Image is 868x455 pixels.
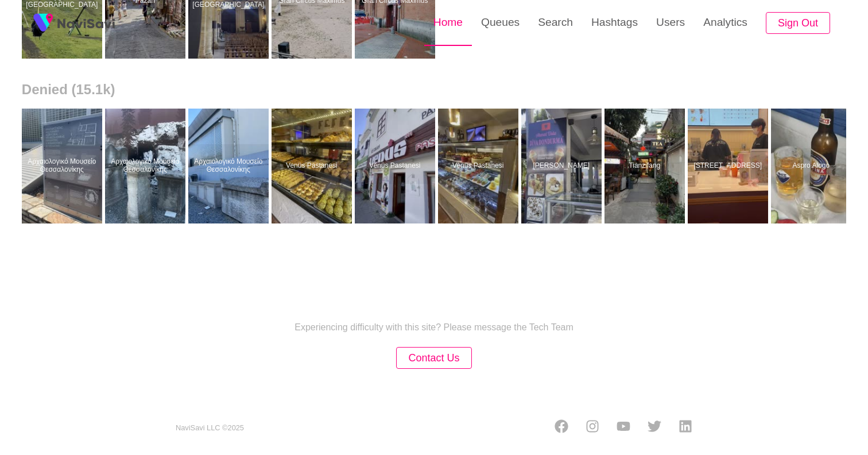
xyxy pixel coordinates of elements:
[294,322,573,333] p: Experiencing difficulty with this site? Please message the Tech Team
[105,109,188,223] a: Αρχαιολογικό Μουσείο ΘεσσαλονίκηςΑρχαιολογικό Μουσείο Θεσσαλονίκης
[771,109,854,223] a: Aspro AlogoAspro Alogo
[586,419,599,437] a: Instagram
[22,82,846,98] h2: Denied (15.1k)
[648,419,661,437] a: Twitter
[438,109,521,223] a: Venüs PastanesiVenüs Pastanesi
[555,419,568,437] a: Facebook
[521,109,604,223] a: [PERSON_NAME]Diva Pastanesi
[604,109,688,223] a: TianzifangTianzifang
[29,9,57,37] img: fireSpot
[688,109,771,223] a: [STREET_ADDRESS]322 Anfu Road
[396,347,471,369] button: Contact Us
[57,17,115,29] img: fireSpot
[766,12,830,34] button: Sign Out
[679,419,692,437] a: LinkedIn
[617,419,630,437] a: Youtube
[188,109,272,223] a: Αρχαιολογικό Μουσείο ΘεσσαλονίκηςΑρχαιολογικό Μουσείο Θεσσαλονίκης
[272,109,355,223] a: Venüs PastanesiVenüs Pastanesi
[396,353,471,363] a: Contact Us
[176,424,244,433] small: NaviSavi LLC © 2025
[22,109,105,223] a: Αρχαιολογικό Μουσείο ΘεσσαλονίκηςΑρχαιολογικό Μουσείο Θεσσαλονίκης
[355,109,438,223] a: Venüs PastanesiVenüs Pastanesi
